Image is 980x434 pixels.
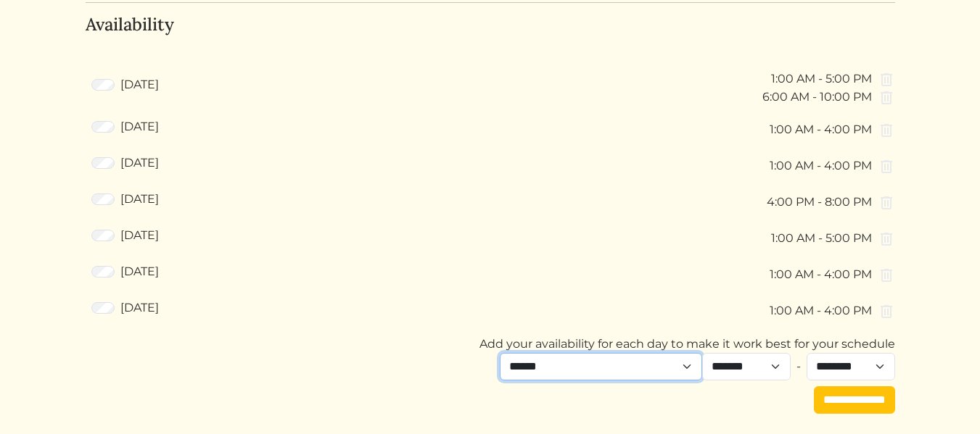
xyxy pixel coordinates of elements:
[120,154,159,172] label: [DATE]
[770,266,895,284] div: 1:00 AM - 4:00 PM
[878,71,895,88] img: delete-6a4ebecd6be49a24130832cdfa1f982c6efdadca769df921a9ad7d1e9751966f.svg
[120,299,159,317] label: [DATE]
[120,227,159,244] label: [DATE]
[86,335,895,353] div: Add your availability for each day to make it work best for your schedule
[120,191,159,208] label: [DATE]
[120,118,159,135] label: [DATE]
[86,14,895,36] h4: Availability
[770,121,895,139] div: 1:00 AM - 4:00 PM
[878,89,895,107] img: delete-6a4ebecd6be49a24130832cdfa1f982c6efdadca769df921a9ad7d1e9751966f.svg
[878,194,895,212] img: delete-6a4ebecd6be49a24130832cdfa1f982c6efdadca769df921a9ad7d1e9751966f.svg
[770,302,895,320] div: 1:00 AM - 4:00 PM
[878,267,895,284] img: delete-6a4ebecd6be49a24130832cdfa1f982c6efdadca769df921a9ad7d1e9751966f.svg
[770,157,895,175] div: 1:00 AM - 4:00 PM
[878,303,895,320] img: delete-6a4ebecd6be49a24130832cdfa1f982c6efdadca769df921a9ad7d1e9751966f.svg
[702,353,895,380] div: -
[878,122,895,139] img: delete-6a4ebecd6be49a24130832cdfa1f982c6efdadca769df921a9ad7d1e9751966f.svg
[762,88,895,107] div: 6:00 AM - 10:00 PM
[120,263,159,280] label: [DATE]
[767,193,895,212] div: 4:00 PM - 8:00 PM
[878,158,895,175] img: delete-6a4ebecd6be49a24130832cdfa1f982c6efdadca769df921a9ad7d1e9751966f.svg
[878,230,895,248] img: delete-6a4ebecd6be49a24130832cdfa1f982c6efdadca769df921a9ad7d1e9751966f.svg
[762,70,895,88] div: 1:00 AM - 5:00 PM
[120,76,159,93] label: [DATE]
[771,230,895,248] div: 1:00 AM - 5:00 PM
